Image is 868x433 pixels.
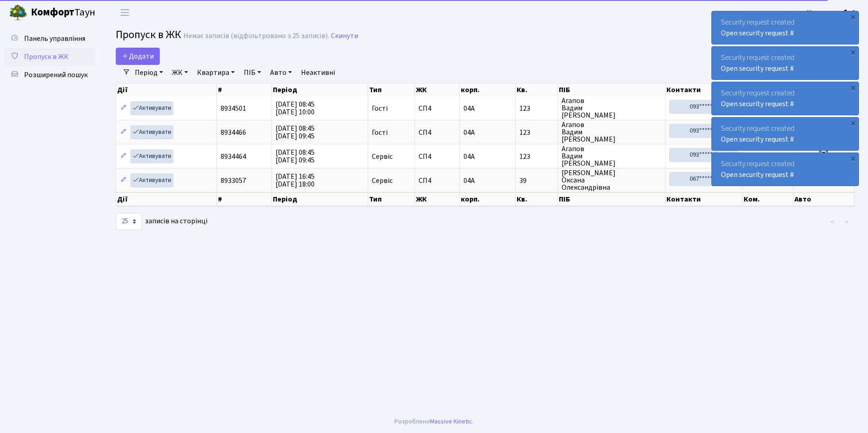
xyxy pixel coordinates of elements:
[122,51,154,61] span: Додати
[807,8,857,18] b: Консьєрж б. 4.
[5,48,95,66] a: Пропуск в ЖК
[519,129,554,136] span: 123
[31,5,74,20] b: Комфорт
[240,65,265,80] a: ПІБ
[217,84,272,96] th: #
[460,84,515,96] th: корп.
[464,152,475,162] span: 04А
[419,105,456,112] span: СП4
[721,99,794,109] a: Open security request #
[848,83,858,92] div: ×
[221,103,246,113] span: 8934501
[712,47,858,79] div: Security request created
[562,145,661,167] span: Агапов Вадим [PERSON_NAME]
[848,12,858,21] div: ×
[721,28,794,38] a: Open security request #
[372,129,388,136] span: Гості
[276,123,315,141] span: [DATE] 08:45 [DATE] 09:45
[558,192,666,206] th: ПІБ
[562,169,661,191] span: [PERSON_NAME] Оксана Олександрівна
[368,192,415,206] th: Тип
[516,192,558,206] th: Кв.
[666,192,743,206] th: Контакти
[217,192,272,206] th: #
[130,101,173,115] a: Активувати
[113,5,136,20] button: Переключити навігацію
[272,192,368,206] th: Період
[9,4,27,22] img: logo.png
[5,30,95,48] a: Панель управління
[372,153,393,160] span: Сервіс
[130,125,173,139] a: Активувати
[415,192,460,206] th: ЖК
[24,70,88,80] span: Розширений пошук
[721,170,794,180] a: Open security request #
[562,121,661,143] span: Агапов Вадим [PERSON_NAME]
[272,84,368,96] th: Період
[519,105,554,112] span: 123
[276,148,315,165] span: [DATE] 08:45 [DATE] 09:45
[24,52,69,62] span: Пропуск в ЖК
[395,417,473,427] div: Розроблено .
[331,32,358,40] a: Скинути
[130,173,173,187] a: Активувати
[743,192,793,206] th: Ком.
[464,103,475,113] span: 04А
[712,118,858,150] div: Security request created
[519,153,554,160] span: 123
[666,84,743,96] th: Контакти
[276,172,315,189] span: [DATE] 16:45 [DATE] 18:00
[221,128,246,138] span: 8934466
[116,213,207,230] label: записів на сторінці
[276,99,315,117] span: [DATE] 08:45 [DATE] 10:00
[419,153,456,160] span: СП4
[193,65,238,80] a: Квартира
[221,176,246,186] span: 8933057
[519,177,554,184] span: 39
[5,66,95,84] a: Розширений пошук
[712,11,858,44] div: Security request created
[721,134,794,144] a: Open security request #
[712,153,858,186] div: Security request created
[516,84,558,96] th: Кв.
[183,32,329,40] div: Немає записів (відфільтровано з 25 записів).
[460,192,515,206] th: корп.
[116,84,217,96] th: Дії
[24,34,85,44] span: Панель управління
[464,128,475,138] span: 04А
[794,192,854,206] th: Авто
[372,105,388,112] span: Гості
[430,417,472,426] a: Massive Kinetic
[721,64,794,74] a: Open security request #
[419,177,456,184] span: СП4
[116,192,217,206] th: Дії
[419,129,456,136] span: СП4
[368,84,415,96] th: Тип
[116,213,142,230] select: записів на сторінці
[415,84,460,96] th: ЖК
[116,48,160,65] a: Додати
[116,27,181,43] span: Пропуск в ЖК
[130,149,173,163] a: Активувати
[266,65,296,80] a: Авто
[848,118,858,128] div: ×
[464,176,475,186] span: 04А
[848,154,858,163] div: ×
[712,82,858,115] div: Security request created
[558,84,666,96] th: ПІБ
[31,5,95,20] span: Таун
[807,7,857,18] a: Консьєрж б. 4.
[562,97,661,119] span: Агапов Вадим [PERSON_NAME]
[848,48,858,57] div: ×
[168,65,192,80] a: ЖК
[221,152,246,162] span: 8934464
[372,177,393,184] span: Сервіс
[131,65,167,80] a: Період
[297,65,339,80] a: Неактивні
